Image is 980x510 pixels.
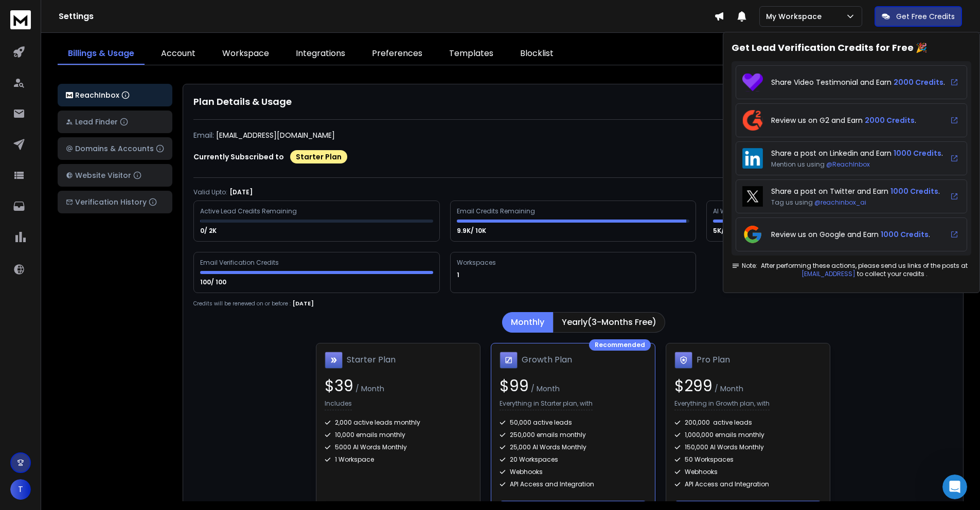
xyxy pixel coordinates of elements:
[894,77,943,87] span: 2000 Credits
[875,6,962,27] button: Get Free Credits
[151,43,206,65] a: Account
[457,271,461,279] p: 1
[771,186,940,196] p: Share a post on Twitter and Earn .
[890,186,938,196] span: 1000 Credits
[200,227,218,235] p: 0/ 2K
[15,271,191,301] div: Optimizing Warmup Settings in ReachInbox
[15,246,191,267] button: Search for help
[110,16,131,37] img: Profile image for Rohan
[865,115,915,125] span: 2000 Credits
[712,384,743,394] span: / Month
[500,375,529,397] span: $ 99
[801,269,856,278] a: [EMAIL_ADDRESS]
[193,188,227,196] p: Valid Upto:
[193,152,284,162] p: Currently Subscribed to
[510,43,564,65] a: Blocklist
[137,321,206,362] button: Help
[68,321,137,362] button: Messages
[193,300,291,307] p: Credits will be renewed on or before :
[21,305,172,326] div: Navigating Advanced Campaign Options in ReachInbox
[177,16,195,35] div: Close
[325,375,353,397] span: $ 39
[736,217,967,251] a: Review us on Google and Earn 1000 Credits.
[293,299,314,308] p: [DATE]
[736,179,967,213] a: Share a post on Twitter and Earn 1000 Credits.Tag us using @reachinbox_ai
[674,352,692,369] img: Pro Plan icon
[942,475,967,499] iframe: Intercom live chat
[59,10,714,23] h1: Settings
[58,43,145,65] a: Billings & Usage
[736,103,967,137] a: Review us on G2 and Earn 2000 Credits.
[674,456,822,464] div: 50 Workspaces
[589,339,651,351] div: Recommended
[21,251,83,262] span: Search for help
[500,468,647,476] div: Webhooks
[826,160,870,169] span: @ReachInbox
[347,354,396,366] h1: Starter Plan
[771,229,930,240] p: Review us on Google and Earn .
[896,11,955,22] p: Get Free Credits
[457,259,497,267] div: Workspaces
[130,16,150,37] img: Profile image for Raj
[108,173,141,184] div: • 16h ago
[200,207,298,215] div: Active Lead Credits Remaining
[193,130,214,140] p: Email:
[529,384,560,394] span: / Month
[325,352,343,369] img: Starter Plan icon
[457,207,537,215] div: Email Credits Remaining
[21,22,90,34] img: logo
[46,173,105,184] div: [PERSON_NAME]
[362,43,433,65] a: Preferences
[674,399,770,410] p: Everything in Growth plan, with
[58,164,172,187] button: Website Visitor
[674,418,822,427] div: 200,000 active leads
[149,16,170,37] img: Profile image for Lakshita
[500,431,647,439] div: 250,000 emails monthly
[522,354,572,366] h1: Growth Plan
[674,431,822,439] div: 1,000,000 emails monthly
[771,77,945,87] p: Share Video Testimonial and Earn .
[193,95,953,109] h1: Plan Details & Usage
[21,147,185,158] div: Recent message
[11,154,195,192] div: Profile image for RajHey Could you please tell me what issue you are facing?[PERSON_NAME]•16h ago
[200,259,280,267] div: Email Verification Credits
[21,73,185,90] p: Hi Team 👋
[21,206,172,217] div: Send us a message
[771,115,916,125] p: Review us on G2 and Earn .
[58,84,172,106] button: ReachInbox
[66,92,73,99] img: logo
[814,198,866,207] span: @reachinbox_ai
[502,312,553,333] button: Monthly
[21,217,172,228] div: We typically reply in under 15 minutes
[732,262,757,270] span: Note:
[713,207,779,215] div: AI Words Remaining
[10,479,31,500] span: T
[674,480,822,488] div: API Access and Integration
[216,130,335,140] p: [EMAIL_ADDRESS][DOMAIN_NAME]
[163,347,180,354] span: Help
[325,443,472,451] div: 5000 AI Words Monthly
[21,275,172,297] div: Optimizing Warmup Settings in ReachInbox
[674,443,822,451] div: 150,000 AI Words Monthly
[713,227,736,235] p: 5K/ 5K
[212,43,279,65] a: Workspace
[46,163,250,171] span: Hey Could you please tell me what issue you are facing?
[500,480,647,488] div: API Access and Integration
[21,90,185,125] p: How can we assist you [DATE]?
[771,160,943,169] p: Mention us using
[23,347,46,354] span: Home
[736,65,967,99] a: Share Video Testimonial and Earn 2000 Credits.
[881,229,929,240] span: 1000 Credits
[200,278,228,286] p: 100/ 100
[439,43,504,65] a: Templates
[10,138,195,192] div: Recent messageProfile image for RajHey Could you please tell me what issue you are facing?[PERSON...
[286,43,355,65] a: Integrations
[736,141,967,175] a: Share a post on Linkedin and Earn 1000 Credits.Mention us using @ReachInbox
[85,347,121,354] span: Messages
[58,137,172,160] button: Domains & Accounts
[500,443,647,451] div: 25,000 AI Words Monthly
[674,375,712,397] span: $ 299
[500,399,593,410] p: Everything in Starter plan, with
[457,227,488,235] p: 9.9K/ 10K
[290,150,347,163] div: Starter Plan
